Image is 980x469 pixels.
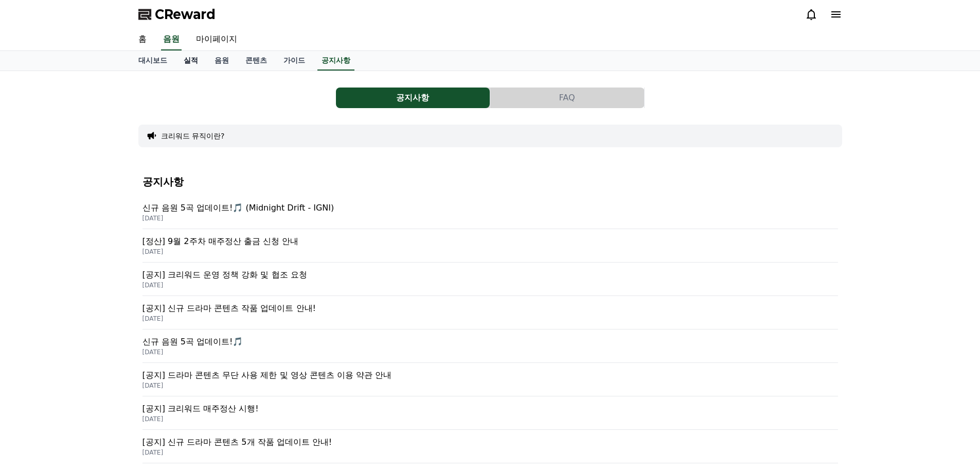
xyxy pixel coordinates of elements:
a: [공지] 드라마 콘텐츠 무단 사용 제한 및 영상 콘텐츠 이용 약관 안내 [DATE] [142,363,838,396]
a: [공지] 신규 드라마 콘텐츠 작품 업데이트 안내! [DATE] [142,296,838,329]
a: CReward [138,6,216,23]
a: 신규 음원 5곡 업데이트!🎵 (Midnight Drift - IGNI) [DATE] [142,196,838,229]
p: [공지] 신규 드라마 콘텐츠 5개 작품 업데이트 안내! [142,436,838,448]
a: 음원 [206,51,237,71]
p: [DATE] [142,448,838,457]
p: [DATE] [142,248,838,256]
p: [DATE] [142,348,838,356]
a: [공지] 신규 드라마 콘텐츠 5개 작품 업데이트 안내! [DATE] [142,430,838,463]
a: 대화 [68,326,133,352]
p: [공지] 크리워드 운영 정책 강화 및 협조 요청 [142,269,838,281]
a: 실적 [175,51,206,71]
a: 공지사항 [336,88,490,108]
a: 신규 음원 5곡 업데이트!🎵 [DATE] [142,329,838,363]
p: [DATE] [142,281,838,289]
a: 대시보드 [130,51,175,71]
button: FAQ [490,88,644,108]
p: [DATE] [142,315,838,323]
p: [DATE] [142,214,838,222]
a: 가이드 [275,51,313,71]
p: [공지] 신규 드라마 콘텐츠 작품 업데이트 안내! [142,302,838,315]
a: 설정 [133,326,198,352]
a: [공지] 크리워드 운영 정책 강화 및 협조 요청 [DATE] [142,263,838,296]
span: 대화 [94,342,106,351]
a: FAQ [490,88,645,108]
a: 마이페이지 [188,29,245,50]
a: [정산] 9월 2주차 매주정산 출금 신청 안내 [DATE] [142,229,838,263]
p: [공지] 크리워드 매주정산 시행! [142,403,838,415]
a: 음원 [161,29,182,50]
a: [공지] 크리워드 매주정산 시행! [DATE] [142,396,838,430]
p: [DATE] [142,381,838,390]
a: 콘텐츠 [237,51,275,71]
h4: 공지사항 [142,176,838,187]
a: 공지사항 [317,51,354,71]
a: 홈 [130,29,155,50]
p: [DATE] [142,415,838,423]
a: 홈 [3,326,68,352]
p: 신규 음원 5곡 업데이트!🎵 (Midnight Drift - IGNI) [142,202,838,214]
span: 설정 [159,342,171,350]
p: [정산] 9월 2주차 매주정산 출금 신청 안내 [142,235,838,248]
p: [공지] 드라마 콘텐츠 무단 사용 제한 및 영상 콘텐츠 이용 약관 안내 [142,369,838,381]
button: 크리워드 뮤직이란? [161,131,225,141]
p: 신규 음원 5곡 업데이트!🎵 [142,336,838,348]
button: 공지사항 [336,88,490,108]
span: 홈 [32,342,39,350]
span: CReward [155,6,216,23]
